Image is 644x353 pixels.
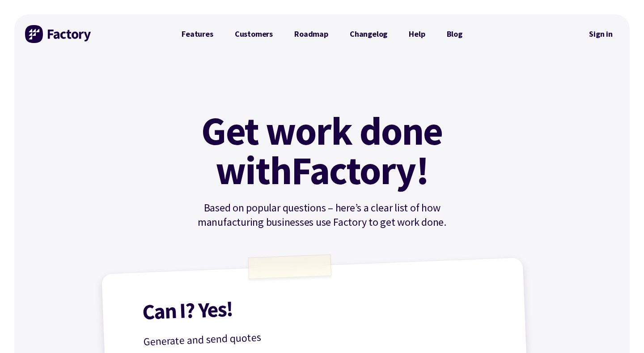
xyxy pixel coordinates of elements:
nav: Primary Navigation [171,25,473,43]
a: Features [171,25,224,43]
nav: Secondary Navigation [583,24,619,44]
a: Help [398,25,436,43]
a: Blog [436,25,473,43]
a: Customers [224,25,284,43]
h1: Can I? Yes! [142,287,500,323]
a: Roadmap [284,25,339,43]
a: Changelog [339,25,398,43]
a: Sign in [583,24,619,44]
p: Generate and send quotes [143,319,500,351]
p: Based on popular questions – here’s a clear list of how manufacturing businesses use Factory to g... [171,201,473,229]
mark: Factory! [291,151,428,190]
h1: Get work done with [188,111,456,190]
img: Factory [25,25,92,43]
